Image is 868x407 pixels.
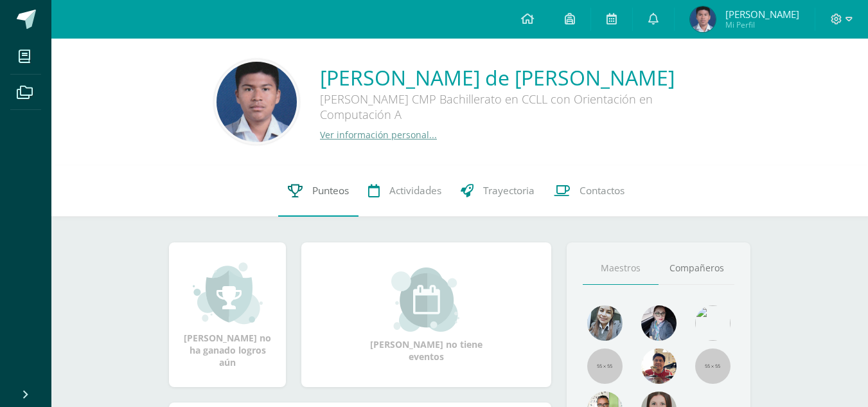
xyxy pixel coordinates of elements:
a: [PERSON_NAME] de [PERSON_NAME] [320,64,705,91]
div: [PERSON_NAME] CMP Bachillerato en CCLL con Orientación en Computación A [320,91,705,129]
img: achievement_small.png [193,261,263,325]
span: Mi Perfil [725,19,799,30]
a: Punteos [278,165,359,217]
span: Trayectoria [483,184,535,197]
span: Contactos [580,184,624,197]
a: Contactos [544,165,634,217]
span: Punteos [312,184,349,197]
img: c25c8a4a46aeab7e345bf0f34826bacf.png [695,305,731,341]
a: Maestros [583,252,659,285]
img: event_small.png [391,267,461,332]
img: bf025e9469be8a7b9bfaf05e9f4b853a.png [217,62,297,142]
a: Ver información personal... [320,129,437,141]
div: [PERSON_NAME] no ha ganado logros aún [182,261,273,368]
img: b8baad08a0802a54ee139394226d2cf3.png [641,305,677,341]
img: 11152eb22ca3048aebc25a5ecf6973a7.png [641,348,677,384]
span: Actividades [389,184,441,197]
span: [PERSON_NAME] [725,8,799,21]
img: 55x55 [695,348,731,384]
img: c7adf94728d711ccc9dcd835d232940d.png [690,6,716,32]
a: Trayectoria [451,165,544,217]
img: 45bd7986b8947ad7e5894cbc9b781108.png [587,305,623,341]
div: [PERSON_NAME] no tiene eventos [362,267,491,363]
a: Actividades [359,165,451,217]
a: Compañeros [659,252,734,285]
img: 55x55 [587,348,623,384]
